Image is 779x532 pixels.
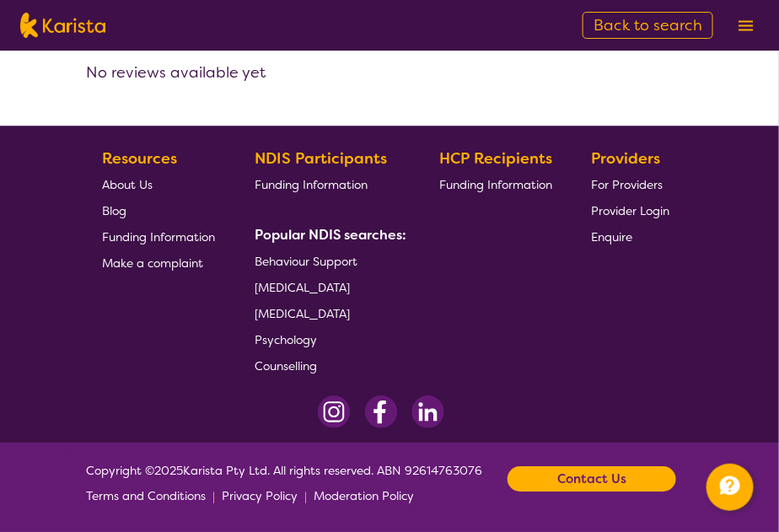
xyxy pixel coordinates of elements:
b: Popular NDIS searches: [255,226,406,244]
span: Back to search [594,15,702,35]
a: Privacy Policy [222,483,298,508]
a: Counselling [255,352,400,379]
a: Enquire [592,223,670,250]
b: Resources [102,148,177,169]
span: Funding Information [439,177,552,192]
div: No reviews available yet [86,60,693,85]
a: Funding Information [102,223,215,250]
span: For Providers [592,177,663,192]
span: Psychology [255,332,317,347]
a: About Us [102,171,215,197]
img: menu [739,20,754,31]
a: Funding Information [255,171,400,197]
b: Contact Us [557,466,626,492]
a: Behaviour Support [255,248,400,274]
span: [MEDICAL_DATA] [255,306,350,321]
a: Funding Information [439,171,552,197]
button: Channel Menu [706,464,754,511]
span: Blog [102,203,126,218]
a: Terms and Conditions [86,483,206,508]
span: Provider Login [592,203,670,218]
p: | [212,483,215,508]
img: Instagram [318,395,351,428]
img: LinkedIn [411,395,444,428]
span: [MEDICAL_DATA] [255,280,350,295]
a: Back to search [583,12,713,39]
a: [MEDICAL_DATA] [255,300,400,326]
span: Enquire [592,229,633,245]
img: Facebook [364,395,398,428]
a: Psychology [255,326,400,352]
span: Funding Information [255,177,368,192]
a: Provider Login [592,197,670,223]
b: HCP Recipients [439,148,552,169]
a: [MEDICAL_DATA] [255,274,400,300]
span: Copyright © 2025 Karista Pty Ltd. All rights reserved. ABN 92614763076 [86,458,482,508]
a: For Providers [592,171,670,197]
b: Providers [592,148,661,169]
a: Moderation Policy [314,483,414,508]
a: Blog [102,197,215,223]
span: Behaviour Support [255,254,357,269]
span: About Us [102,177,153,192]
b: NDIS Participants [255,148,387,169]
span: Funding Information [102,229,215,245]
span: Counselling [255,358,317,373]
p: | [304,483,307,508]
span: Make a complaint [102,255,203,271]
img: Karista logo [20,13,105,38]
span: Moderation Policy [314,488,414,503]
a: Make a complaint [102,250,215,276]
span: Terms and Conditions [86,488,206,503]
span: Privacy Policy [222,488,298,503]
